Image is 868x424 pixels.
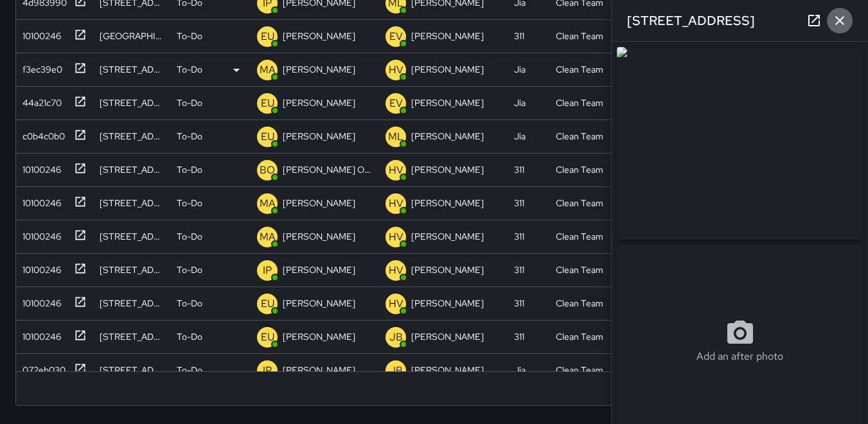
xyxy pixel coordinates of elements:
[389,296,403,312] p: HV
[17,125,65,143] div: c0b4c0b0
[177,130,202,143] p: To-Do
[17,258,61,276] div: 10100246
[17,158,61,176] div: 10100246
[411,263,484,276] p: [PERSON_NAME]
[514,163,524,176] div: 311
[389,196,403,211] p: HV
[514,297,524,310] div: 311
[177,63,202,76] p: To-Do
[283,330,355,343] p: [PERSON_NAME]
[177,297,202,310] p: To-Do
[177,197,202,209] p: To-Do
[283,230,355,243] p: [PERSON_NAME]
[283,197,355,209] p: [PERSON_NAME]
[263,363,272,378] p: IP
[283,63,355,76] p: [PERSON_NAME]
[17,358,66,376] div: 072eb030
[389,96,403,111] p: EV
[556,364,603,376] div: Clean Team
[556,197,603,209] div: Clean Team
[389,163,403,178] p: HV
[260,62,276,78] p: MA
[100,63,164,76] div: 99 5th Street
[260,163,275,178] p: BO
[411,197,484,209] p: [PERSON_NAME]
[388,129,403,145] p: ML
[556,230,603,243] div: Clean Team
[261,129,274,145] p: EU
[283,364,355,376] p: [PERSON_NAME]
[177,163,202,176] p: To-Do
[100,330,164,343] div: 1198 Mission Street
[261,96,274,111] p: EU
[556,263,603,276] div: Clean Team
[411,297,484,310] p: [PERSON_NAME]
[411,63,484,76] p: [PERSON_NAME]
[261,29,274,44] p: EU
[514,130,526,143] div: Jia
[100,197,164,209] div: 440 Jessie Street
[283,297,355,310] p: [PERSON_NAME]
[556,330,603,343] div: Clean Team
[411,163,484,176] p: [PERSON_NAME]
[263,263,272,278] p: IP
[17,225,61,243] div: 10100246
[556,96,603,109] div: Clean Team
[389,363,403,378] p: JB
[389,229,403,245] p: HV
[556,30,603,42] div: Clean Team
[556,163,603,176] div: Clean Team
[177,330,202,343] p: To-Do
[389,330,403,345] p: JB
[100,96,164,109] div: 1038 Mission Street
[100,263,164,276] div: 970 Folsom Street
[389,62,403,78] p: HV
[177,96,202,109] p: To-Do
[17,91,62,109] div: 44a21c70
[556,130,603,143] div: Clean Team
[514,96,526,109] div: Jia
[283,163,373,176] p: [PERSON_NAME] Overall
[261,330,274,345] p: EU
[17,292,61,310] div: 10100246
[411,330,484,343] p: [PERSON_NAME]
[177,30,202,42] p: To-Do
[100,230,164,243] div: 440 Jessie Street
[17,191,61,209] div: 10100246
[514,230,524,243] div: 311
[100,163,164,176] div: 55 South Van Ness Avenue
[514,63,526,76] div: Jia
[17,58,62,76] div: f3ec39e0
[411,130,484,143] p: [PERSON_NAME]
[411,364,484,376] p: [PERSON_NAME]
[389,263,403,278] p: HV
[514,263,524,276] div: 311
[261,296,274,312] p: EU
[411,96,484,109] p: [PERSON_NAME]
[514,330,524,343] div: 311
[283,263,355,276] p: [PERSON_NAME]
[556,63,603,76] div: Clean Team
[411,30,484,42] p: [PERSON_NAME]
[260,229,276,245] p: MA
[17,24,61,42] div: 10100246
[283,130,355,143] p: [PERSON_NAME]
[411,230,484,243] p: [PERSON_NAME]
[177,364,202,376] p: To-Do
[177,230,202,243] p: To-Do
[100,364,164,376] div: 224 6th Street
[514,30,524,42] div: 311
[260,196,276,211] p: MA
[177,263,202,276] p: To-Do
[283,96,355,109] p: [PERSON_NAME]
[100,30,164,42] div: 1015 Market Street
[514,197,524,209] div: 311
[556,297,603,310] div: Clean Team
[283,30,355,42] p: [PERSON_NAME]
[514,364,526,376] div: Jia
[100,130,164,143] div: 1274 Market Street
[100,297,164,310] div: 981 Mission Street
[17,325,61,343] div: 10100246
[389,29,403,44] p: EV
